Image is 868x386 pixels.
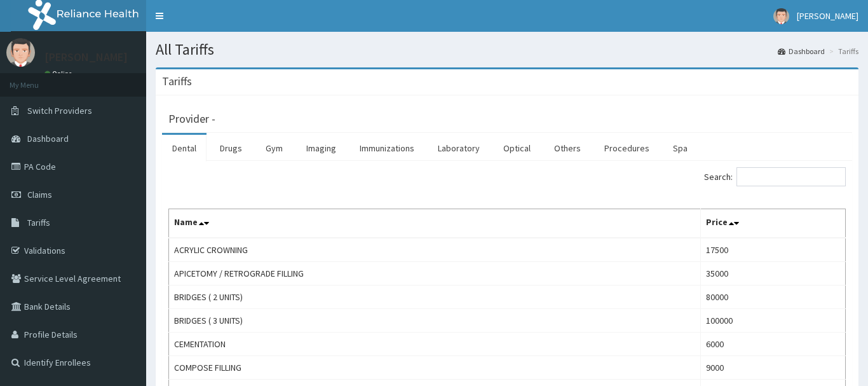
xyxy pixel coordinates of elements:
[44,52,128,63] p: [PERSON_NAME]
[704,167,846,186] label: Search:
[349,135,424,162] a: Immunizations
[169,333,701,356] td: CEMENTATION
[700,286,845,309] td: 80000
[27,105,92,116] span: Switch Providers
[700,262,845,286] td: 35000
[168,113,215,125] h3: Provider -
[778,46,825,57] a: Dashboard
[736,167,846,186] input: Search:
[27,189,52,200] span: Claims
[700,309,845,333] td: 100000
[210,135,252,162] a: Drugs
[296,135,346,162] a: Imaging
[44,69,75,78] a: Online
[826,46,858,57] li: Tariffs
[169,356,701,380] td: COMPOSE FILLING
[169,262,701,286] td: APICETOMY / RETROGRADE FILLING
[700,333,845,356] td: 6000
[6,38,35,67] img: User Image
[493,135,541,162] a: Optical
[663,135,698,162] a: Spa
[27,217,50,228] span: Tariffs
[700,238,845,262] td: 17500
[594,135,660,162] a: Procedures
[169,309,701,333] td: BRIDGES ( 3 UNITS)
[255,135,293,162] a: Gym
[428,135,490,162] a: Laboratory
[700,209,845,238] th: Price
[162,135,207,162] a: Dental
[773,8,789,24] img: User Image
[700,356,845,380] td: 9000
[544,135,591,162] a: Others
[797,10,858,22] span: [PERSON_NAME]
[169,209,701,238] th: Name
[169,238,701,262] td: ACRYLIC CROWNING
[162,76,192,87] h3: Tariffs
[156,41,858,58] h1: All Tariffs
[27,133,69,144] span: Dashboard
[169,286,701,309] td: BRIDGES ( 2 UNITS)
